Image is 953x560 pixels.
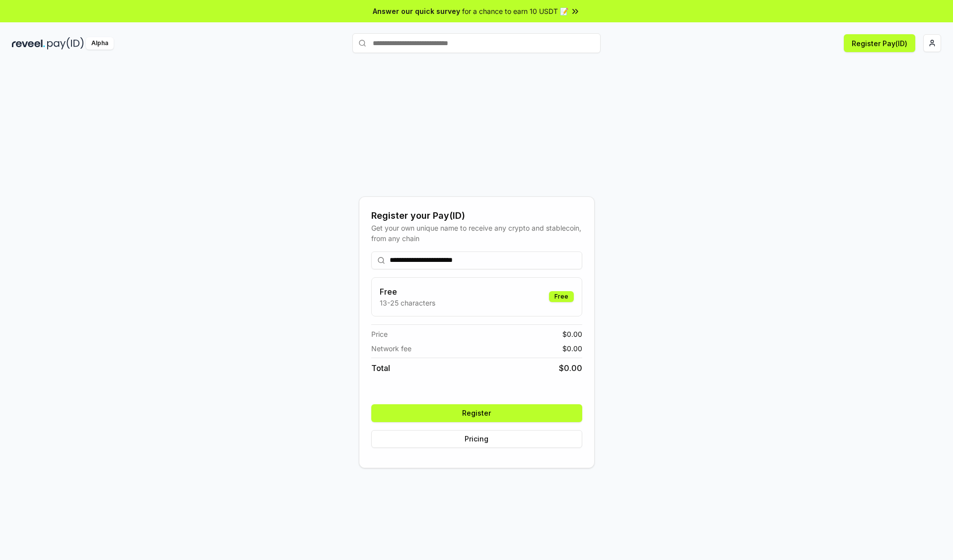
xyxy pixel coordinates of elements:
[844,34,915,52] button: Register Pay(ID)
[371,430,582,448] button: Pricing
[371,362,390,374] span: Total
[380,298,435,308] p: 13-25 characters
[371,404,582,422] button: Register
[373,6,460,16] span: Answer our quick survey
[462,6,568,16] span: for a chance to earn 10 USDT 📝
[549,291,574,302] div: Free
[559,362,582,374] span: $ 0.00
[371,223,582,244] div: Get your own unique name to receive any crypto and stablecoin, from any chain
[86,37,114,50] div: Alpha
[47,37,84,50] img: pay_id
[371,209,582,223] div: Register your Pay(ID)
[562,343,582,354] span: $ 0.00
[380,286,435,298] h3: Free
[12,37,45,50] img: reveel_dark
[562,329,582,339] span: $ 0.00
[371,343,411,354] span: Network fee
[371,329,388,339] span: Price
